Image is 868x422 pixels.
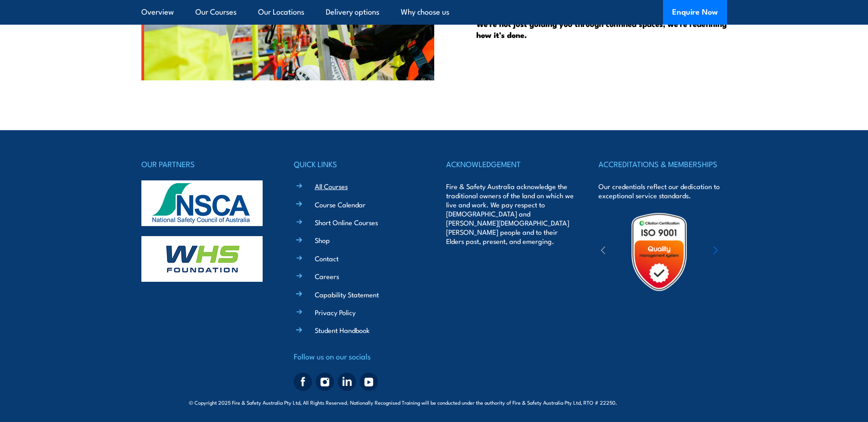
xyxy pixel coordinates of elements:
[141,236,263,282] img: whs-logo-footer
[647,397,679,406] a: KND Digital
[141,158,270,170] h4: OUR PARTNERS
[446,158,574,170] h4: ACKNOWLEDGEMENT
[315,271,339,281] a: Careers
[598,182,727,200] p: Our credentials reflect our dedication to exceptional service standards.
[294,350,422,363] h4: Follow us on our socials
[315,217,378,227] a: Short Online Courses
[315,307,356,317] a: Privacy Policy
[628,399,679,406] span: Site:
[315,181,348,191] a: All Courses
[315,290,379,299] a: Capability Statement
[619,212,699,292] img: Untitled design (19)
[446,182,574,246] p: Fire & Safety Australia acknowledge the traditional owners of the land on which we live and work....
[700,236,779,268] img: ewpa-logo
[476,18,727,41] strong: We’re not just guiding you through confined spaces; we’re redefining how it’s done.
[315,325,370,335] a: Student Handbook
[315,235,330,245] a: Shop
[598,158,727,170] h4: ACCREDITATIONS & MEMBERSHIPS
[315,253,339,263] a: Contact
[189,398,679,406] span: © Copyright 2025 Fire & Safety Australia Pty Ltd, All Rights Reserved. Nationally Recognised Trai...
[294,158,422,170] h4: QUICK LINKS
[315,200,366,209] a: Course Calendar
[141,180,263,226] img: nsca-logo-footer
